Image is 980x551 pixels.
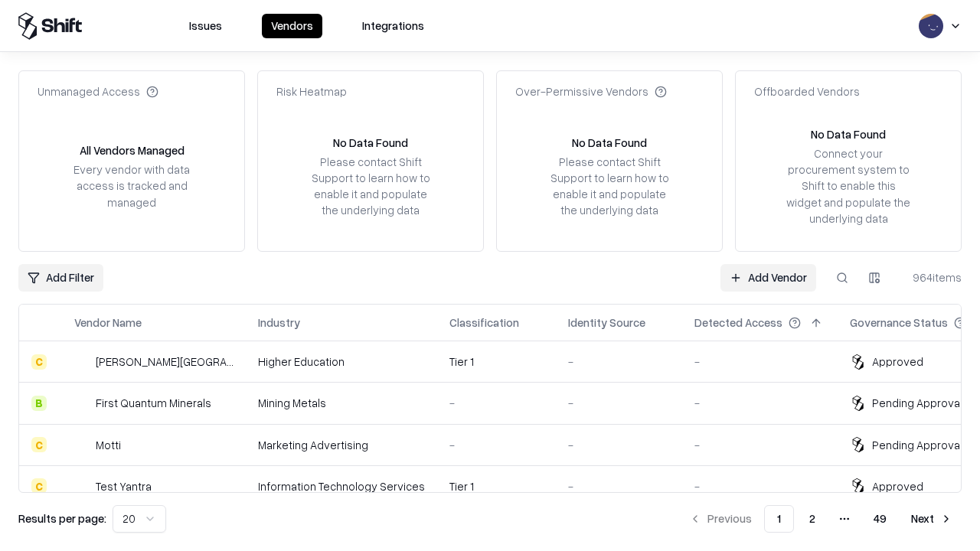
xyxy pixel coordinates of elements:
[74,396,90,411] img: First Quantum Minerals
[754,83,860,99] div: Offboarded Vendors
[449,354,544,370] div: Tier 1
[38,83,158,99] div: Unmanaged Access
[307,154,434,219] div: Please contact Shift Support to learn how to enable it and populate the underlying data
[18,264,103,292] button: Add Filter
[872,395,962,411] div: Pending Approval
[572,135,647,151] div: No Data Found
[74,315,142,331] div: Vendor Name
[515,83,667,99] div: Over-Permissive Vendors
[568,478,670,494] div: -
[96,395,211,411] div: First Quantum Minerals
[568,395,670,411] div: -
[764,505,794,533] button: 1
[568,437,670,453] div: -
[850,315,948,331] div: Governance Status
[31,354,47,370] div: C
[258,354,425,370] div: Higher Education
[449,437,544,453] div: -
[902,505,962,533] button: Next
[449,315,519,331] div: Classification
[96,478,152,494] div: Test Yantra
[31,478,47,494] div: C
[694,437,825,453] div: -
[449,478,544,494] div: Tier 1
[180,14,231,38] button: Issues
[449,395,544,411] div: -
[811,126,886,142] div: No Data Found
[96,354,234,370] div: [PERSON_NAME][GEOGRAPHIC_DATA]
[797,505,828,533] button: 2
[546,154,673,219] div: Please contact Shift Support to learn how to enable it and populate the underlying data
[262,14,322,38] button: Vendors
[694,395,825,411] div: -
[258,478,425,494] div: Information Technology Services
[74,478,90,494] img: Test Yantra
[68,161,195,210] div: Every vendor with data access is tracked and managed
[18,510,106,527] p: Results per page:
[80,142,185,158] div: All Vendors Managed
[900,269,962,285] div: 964 items
[872,478,923,494] div: Approved
[720,264,816,292] a: Add Vendor
[785,145,912,227] div: Connect your procurement system to Shift to enable this widget and populate the underlying data
[568,315,645,331] div: Identity Source
[96,437,121,453] div: Motti
[74,354,90,370] img: Reichman University
[31,437,47,452] div: C
[353,14,433,38] button: Integrations
[872,437,962,453] div: Pending Approval
[861,505,899,533] button: 49
[568,354,670,370] div: -
[74,437,90,452] img: Motti
[258,315,300,331] div: Industry
[694,354,825,370] div: -
[694,478,825,494] div: -
[31,396,47,411] div: B
[872,354,923,370] div: Approved
[694,315,782,331] div: Detected Access
[680,505,962,533] nav: pagination
[258,437,425,453] div: Marketing Advertising
[276,83,347,99] div: Risk Heatmap
[333,135,408,151] div: No Data Found
[258,395,425,411] div: Mining Metals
